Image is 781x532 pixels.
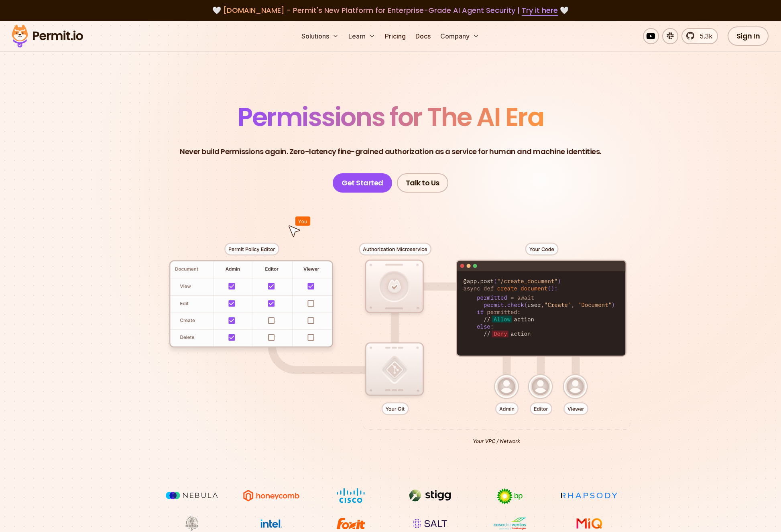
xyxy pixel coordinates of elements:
[321,488,381,503] img: Cisco
[162,516,222,531] img: Maricopa County Recorder\'s Office
[522,5,558,16] a: Try it here
[180,146,601,157] p: Never build Permissions again. Zero-latency fine-grained authorization as a service for human and...
[382,28,409,44] a: Pricing
[559,488,619,503] img: Rhapsody Health
[333,173,392,193] a: Get Started
[241,516,301,531] img: Intel
[223,5,558,15] span: [DOMAIN_NAME] - Permit's New Platform for Enterprise-Grade AI Agent Security |
[298,28,342,44] button: Solutions
[8,22,87,50] img: Permit logo
[397,173,448,193] a: Talk to Us
[241,488,301,503] img: Honeycomb
[412,28,434,44] a: Docs
[400,516,460,531] img: salt
[400,488,460,503] img: Stigg
[480,488,540,505] img: bp
[437,28,482,44] button: Company
[238,99,543,135] span: Permissions for The AI Era
[321,516,381,531] img: Foxit
[345,28,378,44] button: Learn
[695,31,712,41] span: 5.3k
[162,488,222,503] img: Nebula
[728,26,769,46] a: Sign In
[480,516,540,531] img: Casa dos Ventos
[562,517,616,530] img: MIQ
[681,28,718,44] a: 5.3k
[19,5,762,16] div: 🤍 🤍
